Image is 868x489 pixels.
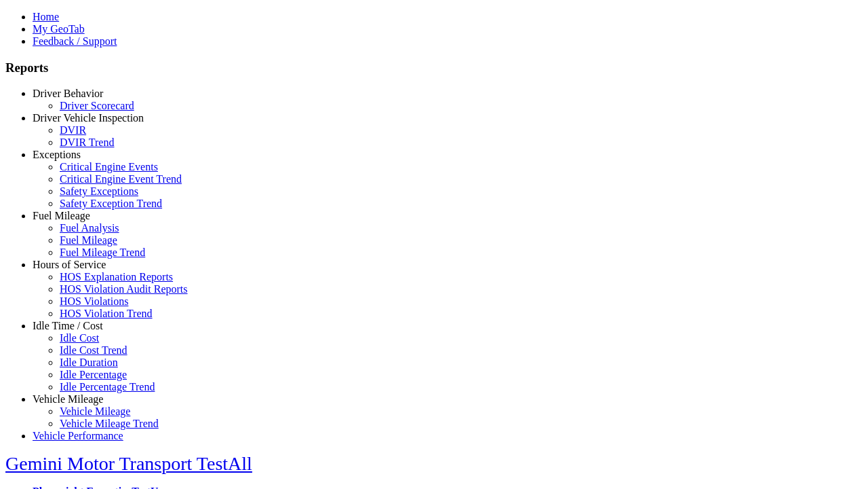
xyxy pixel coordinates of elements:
[60,283,188,295] a: HOS Violation Audit Reports
[33,259,106,270] a: Hours of Service
[33,430,123,441] a: Vehicle Performance
[33,35,117,47] a: Feedback / Support
[33,393,103,405] a: Vehicle Mileage
[33,149,81,160] a: Exceptions
[60,173,182,185] a: Critical Engine Event Trend
[60,357,118,368] a: Idle Duration
[60,185,138,197] a: Safety Exceptions
[60,369,127,380] a: Idle Percentage
[60,332,99,344] a: Idle Cost
[60,381,155,393] a: Idle Percentage Trend
[60,161,158,173] a: Critical Engine Events
[60,222,119,234] a: Fuel Analysis
[33,88,103,99] a: Driver Behavior
[60,271,173,283] a: HOS Explanation Reports
[60,234,117,246] a: Fuel Mileage
[5,60,863,75] h3: Reports
[60,405,130,417] a: Vehicle Mileage
[60,100,134,111] a: Driver Scorecard
[60,124,86,136] a: DVIR
[60,418,159,429] a: Vehicle Mileage Trend
[60,344,127,356] a: Idle Cost Trend
[33,11,59,22] a: Home
[33,112,144,124] a: Driver Vehicle Inspection
[33,320,103,331] a: Idle Time / Cost
[33,210,90,221] a: Fuel Mileage
[60,295,128,307] a: HOS Violations
[60,308,153,319] a: HOS Violation Trend
[60,198,162,209] a: Safety Exception Trend
[5,453,252,474] a: Gemini Motor Transport TestAll
[60,137,114,148] a: DVIR Trend
[60,247,145,258] a: Fuel Mileage Trend
[33,23,85,35] a: My GeoTab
